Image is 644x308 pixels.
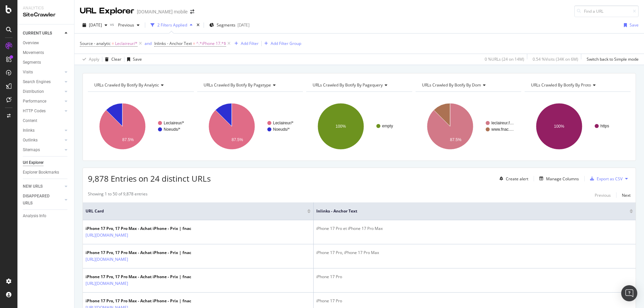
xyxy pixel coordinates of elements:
[316,298,633,304] div: iPhone 17 Pro
[124,54,142,65] button: Save
[110,21,115,27] span: vs
[202,80,297,90] h4: URLs Crawled By Botify By pagetype
[630,22,639,28] div: Save
[154,41,192,46] span: Inlinks - Anchor Text
[23,169,69,176] a: Explorer Bookmarks
[237,22,250,28] div: [DATE]
[23,183,43,190] div: NEW URLS
[491,121,514,125] text: leclaireur.f…
[546,176,579,182] div: Manage Columns
[232,40,259,48] button: Add Filter
[554,124,565,129] text: 100%
[193,41,195,46] span: =
[207,20,252,30] button: Segments[DATE]
[306,97,411,156] svg: A chart.
[316,226,633,232] div: iPhone 17 Pro et iPhone 17 Pro Max
[145,40,152,47] button: and
[621,20,639,30] button: Save
[23,69,63,76] a: Visits
[416,97,521,156] svg: A chart.
[622,192,631,198] div: Next
[537,175,579,183] button: Manage Columns
[80,5,134,17] div: URL Explorer
[23,49,69,56] a: Movements
[89,56,99,62] div: Apply
[23,88,63,95] a: Distribution
[148,20,195,30] button: 2 Filters Applied
[262,40,301,48] button: Add Filter Group
[23,159,69,166] a: Url Explorer
[23,146,63,153] a: Sitemaps
[80,20,110,30] button: [DATE]
[23,59,41,66] div: Segments
[506,176,528,182] div: Create alert
[23,117,69,124] a: Content
[133,56,142,62] div: Save
[450,137,461,142] text: 87.5%
[23,88,44,95] div: Distribution
[102,54,121,65] button: Clear
[23,78,51,85] div: Search Engines
[316,208,620,214] span: Inlinks - Anchor Text
[316,250,633,256] div: iPhone 17 Pro, iPhone 17 Pro Max
[421,80,516,90] h4: URLs Crawled By Botify By dom
[89,22,102,28] span: 2025 Oct. 1st
[86,280,128,287] a: [URL][DOMAIN_NAME]
[23,127,63,134] a: Inlinks
[422,82,481,88] span: URLs Crawled By Botify By dom
[23,137,63,144] a: Outlinks
[137,8,187,15] div: [DOMAIN_NAME] mobile
[23,169,59,176] div: Explorer Bookmarks
[311,80,406,90] h4: URLs Crawled By Botify By pagequery
[23,193,57,207] div: DISAPPEARED URLS
[241,41,259,46] div: Add Filter
[157,22,187,28] div: 2 Filters Applied
[86,250,191,256] div: iPhone 17 Pro, 17 Pro Max - Achat iPhone - Prix | fnac
[145,41,152,46] div: and
[273,127,290,132] text: Noeuds/*
[587,173,623,184] button: Export as CSV
[23,146,40,153] div: Sitemaps
[86,274,191,280] div: iPhone 17 Pro, 17 Pro Max - Achat iPhone - Prix | fnac
[273,121,293,125] text: Leclaireur/*
[382,124,393,128] text: empty
[86,298,191,304] div: iPhone 17 Pro, 17 Pro Max - Achat iPhone - Prix | fnac
[271,41,301,46] div: Add Filter Group
[217,22,235,28] span: Segments
[23,49,44,56] div: Movements
[88,173,211,184] span: 9,878 Entries on 24 distinct URLs
[86,256,128,263] a: [URL][DOMAIN_NAME]
[80,54,99,65] button: Apply
[23,5,69,11] div: Analytics
[574,5,639,17] input: Find a URL
[23,78,63,85] a: Search Engines
[622,191,631,199] button: Next
[23,30,52,37] div: CURRENT URLS
[80,41,111,46] span: Source - analytic
[313,82,383,88] span: URLs Crawled By Botify By pagequery
[595,192,611,198] div: Previous
[115,22,134,28] span: Previous
[93,80,188,90] h4: URLs Crawled By Botify By analytic
[23,40,69,47] a: Overview
[122,137,134,142] text: 87.5%
[584,54,639,65] button: Switch back to Simple mode
[336,124,346,129] text: 100%
[23,127,35,134] div: Inlinks
[23,30,63,37] a: CURRENT URLS
[23,98,46,105] div: Performance
[316,274,633,280] div: iPhone 17 Pro
[530,80,625,90] h4: URLs Crawled By Botify By proto
[597,176,623,182] div: Export as CSV
[23,108,46,115] div: HTTP Codes
[115,39,138,48] span: Leclaireur/*
[23,193,63,207] a: DISAPPEARED URLS
[88,97,193,156] svg: A chart.
[491,127,514,132] text: www.fnac.…
[197,97,302,156] svg: A chart.
[23,98,63,105] a: Performance
[86,232,128,239] a: [URL][DOMAIN_NAME]
[485,56,524,62] div: 0 % URLs ( 24 on 14M )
